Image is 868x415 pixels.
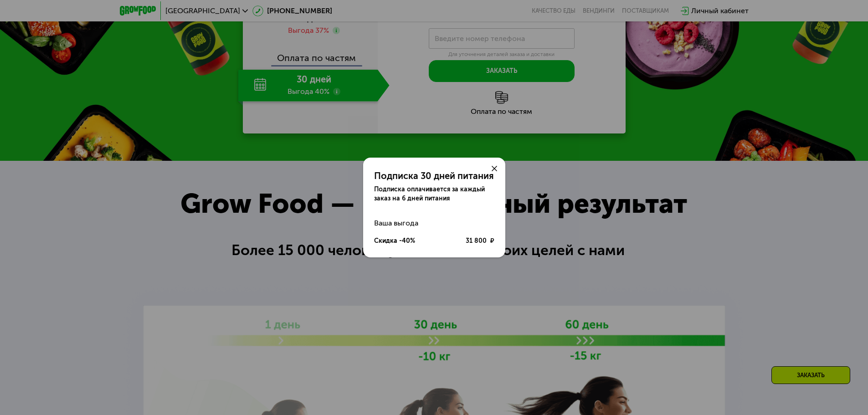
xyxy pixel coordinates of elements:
div: Скидка -40% [374,236,415,246]
div: Подписка 30 дней питания [374,170,494,181]
div: Подписка оплачивается за каждый заказ на 6 дней питания [374,185,494,203]
div: Ваша выгода [374,214,494,232]
span: ₽ [490,236,494,246]
div: 31 800 [466,236,494,246]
